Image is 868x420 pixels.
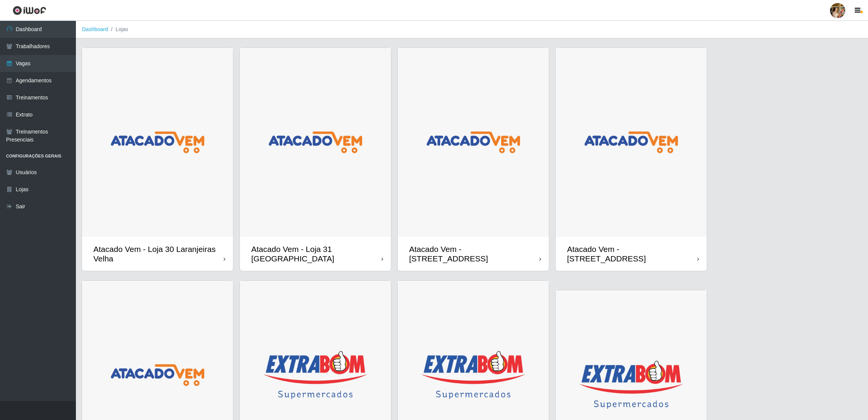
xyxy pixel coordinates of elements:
div: Atacado Vem - [STREET_ADDRESS] [409,244,539,263]
nav: breadcrumb [76,21,868,38]
a: Atacado Vem - [STREET_ADDRESS] [556,48,707,271]
div: Atacado Vem - [STREET_ADDRESS] [567,244,697,263]
img: cardImg [240,48,391,237]
li: Lojas [108,25,128,33]
img: CoreUI Logo [13,6,46,15]
a: Dashboard [82,26,108,32]
img: cardImg [82,48,233,237]
div: Atacado Vem - Loja 31 [GEOGRAPHIC_DATA] [251,244,381,263]
img: cardImg [556,48,707,237]
div: Atacado Vem - Loja 30 Laranjeiras Velha [93,244,224,263]
a: Atacado Vem - Loja 30 Laranjeiras Velha [82,48,233,271]
a: Atacado Vem - Loja 31 [GEOGRAPHIC_DATA] [240,48,391,271]
img: cardImg [398,48,549,237]
a: Atacado Vem - [STREET_ADDRESS] [398,48,549,271]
